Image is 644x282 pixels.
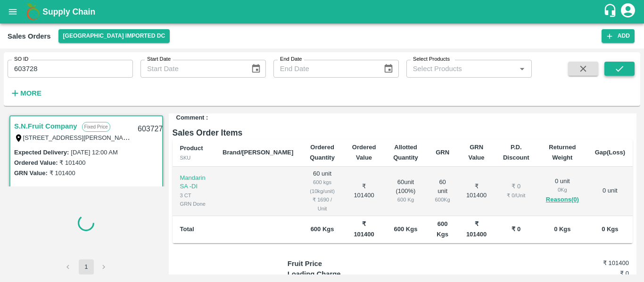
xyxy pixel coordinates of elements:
label: End Date [280,56,302,63]
div: 3 CT [180,191,208,200]
b: Gap(Loss) [595,149,625,156]
label: [STREET_ADDRESS][PERSON_NAME][PERSON_NAME] [23,134,184,141]
div: ₹ 0 / Unit [502,191,530,200]
input: Select Products [409,63,513,75]
b: Brand/[PERSON_NAME] [223,149,293,156]
div: customer-support [603,3,619,20]
b: Allotted Quantity [393,144,418,161]
h6: Sales Order Items [173,126,633,139]
input: Enter SO ID [8,60,133,78]
button: Select DC [58,29,170,43]
div: 60 unit ( 100 %) [392,178,419,204]
p: Fruit Price [288,258,373,269]
div: 0 Kg [545,185,580,194]
div: GRN Done [180,200,208,208]
label: [DATE] 12:00 AM [71,149,117,156]
h6: ₹ 0 [572,269,629,278]
b: ₹ 0 [512,226,520,233]
b: GRN [436,149,449,156]
td: ₹ 101400 [344,167,385,217]
a: Supply Chain [42,5,603,18]
button: Reasons(0) [545,194,580,205]
b: GRN Value [469,144,485,161]
p: Fixed Price [82,122,110,132]
b: Supply Chain [42,7,95,16]
b: Ordered Quantity [310,144,335,161]
button: Open [516,63,528,75]
label: SO ID [14,56,28,63]
div: 600 kgs (10kg/unit) [308,178,336,195]
button: Add [602,29,635,43]
label: Start Date [147,56,171,63]
input: End Date [273,60,376,78]
label: Comment : [176,113,208,122]
label: Expected Delivery : [14,149,69,156]
td: 60 unit [301,167,343,217]
label: Select Products [413,56,450,63]
h6: ₹ 101400 [572,258,629,268]
label: ₹ 101400 [59,159,85,166]
button: page 1 [79,259,94,274]
b: Returned Weight [549,144,576,161]
b: 600 Kgs [394,226,418,233]
b: ₹ 101400 [354,220,374,238]
div: 600 Kg [392,195,419,204]
div: ₹ 0 [502,182,530,191]
b: Total [180,226,194,233]
a: S.N.Fruit Company [14,120,77,132]
input: Start Date [140,60,243,78]
td: ₹ 101400 [458,167,495,217]
p: Loading Charge [288,269,373,279]
label: Ordered Value: [14,159,58,166]
img: logo [24,2,42,21]
div: SKU [180,153,208,162]
label: GRN Value: [14,169,48,177]
button: Choose date [380,60,397,78]
div: Sales Orders [8,30,51,42]
div: ₹ 1690 / Unit [308,195,336,213]
b: 0 Kgs [602,226,618,233]
td: 0 unit [587,167,633,217]
button: More [8,85,44,101]
div: 60 unit [435,178,451,204]
div: account of current user [619,2,636,22]
b: 600 Kgs [311,226,334,233]
strong: More [20,89,41,97]
b: 0 Kgs [554,226,570,233]
nav: pagination navigation [59,259,113,274]
button: open drawer [2,1,24,23]
div: 603727 [132,118,168,140]
b: Product [180,145,203,152]
b: P.D. Discount [503,144,529,161]
button: Choose date [247,60,265,78]
div: 0 unit [545,177,580,205]
p: Mandarin SA -DI [180,174,208,191]
label: ₹ 101400 [50,169,75,177]
b: ₹ 101400 [466,220,487,238]
b: Ordered Value [352,144,376,161]
div: 600 Kg [435,195,451,204]
b: 600 Kgs [437,220,448,238]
